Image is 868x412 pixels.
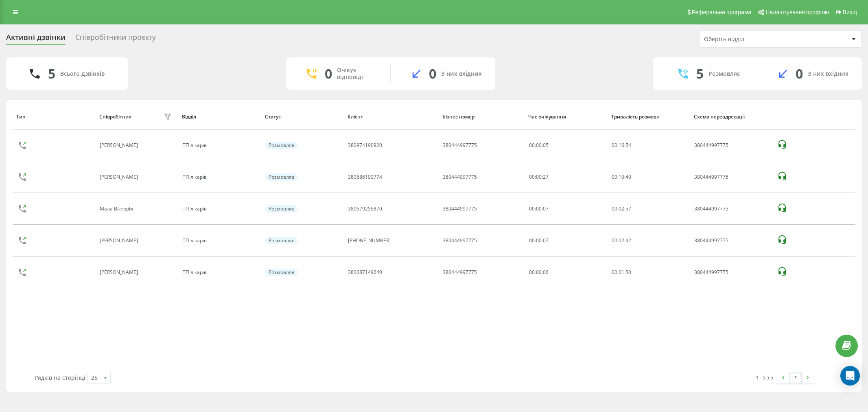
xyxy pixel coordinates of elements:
span: 00 [612,269,617,276]
div: 00:00:07 [529,238,603,243]
div: [PERSON_NAME] [100,142,140,148]
div: ТП лікарів [183,270,256,275]
div: Клієнт [348,114,435,120]
div: 00:00:05 [529,142,603,148]
div: 25 [91,374,98,382]
div: 380679256870 [348,206,382,212]
div: 380444997775 [694,238,768,243]
div: Тип [16,114,91,120]
div: Тривалість розмови [611,114,686,120]
span: 10 [619,173,624,180]
div: ТП лікарів [183,142,256,148]
div: Розмовляє [265,269,297,276]
div: 380444997775 [694,270,768,275]
span: 00 [612,205,617,212]
div: Розмовляє [708,70,740,77]
div: Співробітник [99,114,131,120]
span: 02 [619,205,624,212]
span: 50 [625,269,631,276]
div: : : [612,238,631,243]
div: Розмовляє [265,237,297,244]
a: 1 [789,372,802,384]
div: 380444997775 [443,174,477,180]
div: 5 [696,66,704,81]
div: 380444997775 [443,238,477,243]
div: Розмовляє [265,173,297,181]
div: Очікує відповіді [337,67,378,81]
div: 0 [796,66,803,81]
div: 380444997775 [443,206,477,212]
div: 380974190920 [348,142,382,148]
div: 380444997775 [443,270,477,275]
span: 54 [625,142,631,149]
div: : : [612,142,631,148]
div: [PERSON_NAME] [100,174,140,180]
div: ТП лікарів [183,174,256,180]
div: 00:00:07 [529,206,603,212]
span: Налаштування профілю [765,9,829,15]
span: 16 [619,142,624,149]
span: Вихід [843,9,857,15]
span: 57 [625,205,631,212]
div: З них вхідних [808,70,848,77]
span: 00 [612,237,617,244]
div: 380444997775 [694,142,768,148]
div: Мала Вікторія [100,206,135,212]
div: : : [612,174,631,180]
span: Рядків на сторінці [35,374,85,381]
div: Розмовляє [265,205,297,213]
div: 380686190774 [348,174,382,180]
div: Статус [265,114,340,120]
div: [PERSON_NAME] [100,270,140,275]
div: 1 - 5 з 5 [756,373,773,381]
div: 00:00:06 [529,270,603,275]
div: ТП лікарів [183,206,256,212]
span: 02 [619,237,624,244]
span: 42 [625,237,631,244]
div: [PERSON_NAME] [100,238,140,243]
span: 40 [625,173,631,180]
div: Відділ [182,114,257,120]
span: 01 [619,269,624,276]
div: : : [612,270,631,275]
div: Open Intercom Messenger [840,366,860,386]
span: Реферальна програма [692,9,752,15]
div: Співробітники проєкту [75,33,156,46]
div: Бізнес номер [442,114,521,120]
div: 5 [48,66,55,81]
div: ТП лікарів [183,238,256,243]
div: Оберіть відділ [704,36,801,43]
div: Всього дзвінків [60,70,105,77]
div: 0 [325,66,332,81]
div: [PHONE_NUMBER] [348,238,391,243]
span: 00 [612,142,617,149]
div: 380444997775 [694,206,768,212]
div: 00:00:27 [529,174,603,180]
div: 380444997775 [443,142,477,148]
div: Активні дзвінки [6,33,66,46]
div: 380687149640 [348,270,382,275]
div: 380444997775 [694,174,768,180]
div: Схема переадресації [694,114,769,120]
div: 0 [429,66,436,81]
div: Розмовляє [265,142,297,149]
span: 00 [612,173,617,180]
div: Час очікування [528,114,603,120]
div: : : [612,206,631,212]
div: З них вхідних [441,70,482,77]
